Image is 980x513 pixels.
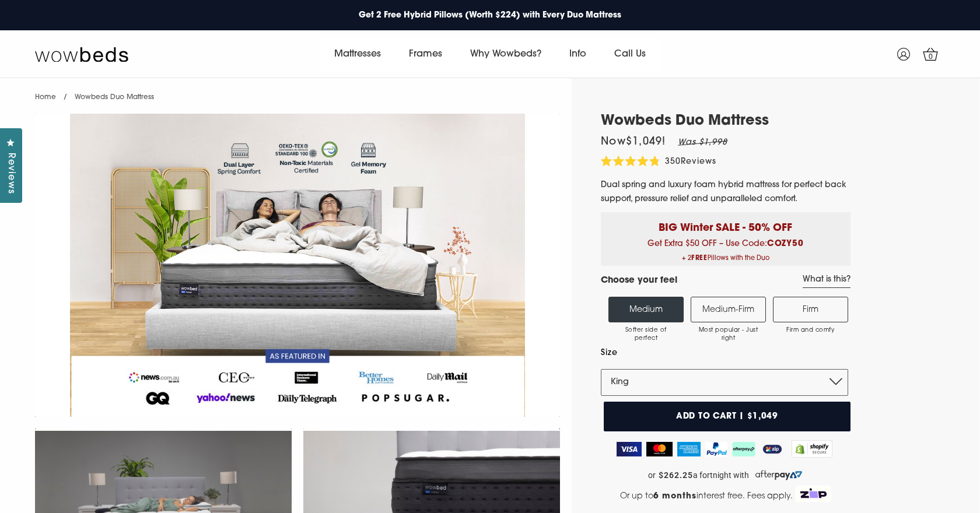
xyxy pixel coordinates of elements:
span: Wowbeds Duo Mattress [75,94,154,101]
span: or [648,470,656,480]
nav: breadcrumbs [35,78,154,108]
span: + 2 Pillows with the Duo [610,251,842,266]
p: BIG Winter SALE - 50% OFF [610,212,842,236]
h1: Wowbeds Duo Mattress [601,113,850,130]
span: 0 [925,51,937,63]
label: Size [601,346,848,360]
img: ZipPay Logo [760,442,785,456]
span: Reviews [3,153,18,194]
img: Zip Logo [795,486,831,502]
a: Why Wowbeds? [456,38,555,71]
label: Medium [608,297,684,322]
b: COZY50 [767,240,804,248]
label: Firm [773,297,848,322]
span: 350 [665,157,681,166]
a: 0 [916,40,945,69]
a: Info [555,38,600,71]
img: AfterPay Logo [732,442,755,456]
a: What is this? [803,275,850,288]
strong: $262.25 [659,470,693,480]
img: Wow Beds Logo [35,46,128,62]
span: Most popular - Just right [697,326,759,343]
span: Or up to interest free. Fees apply. [620,492,793,501]
button: Add to cart | $1,049 [604,402,850,431]
div: 350Reviews [601,156,716,169]
span: Dual spring and luxury foam hybrid mattress for perfect back support, pressure relief and unparal... [601,181,846,203]
label: Medium-Firm [691,297,766,322]
a: Mattresses [320,38,395,71]
span: a fortnight with [693,470,749,480]
strong: 6 months [653,492,696,501]
span: Get Extra $50 OFF – Use Code: [610,240,842,266]
b: FREE [691,255,708,262]
img: Visa Logo [617,442,642,456]
span: Softer side of perfect [615,326,677,343]
img: American Express Logo [677,442,701,456]
a: or $262.25 a fortnight with [601,466,850,484]
span: Reviews [681,157,716,166]
em: Was $1,998 [678,138,728,147]
img: MasterCard Logo [646,442,673,456]
span: Firm and comfy [779,326,842,335]
a: Get 2 Free Hybrid Pillows (Worth $224) with Every Duo Mattress [353,3,627,27]
img: Shopify secure badge [792,440,832,458]
h4: Choose your feel [601,275,677,288]
a: Frames [395,38,456,71]
span: Now $1,049 ! [601,137,666,147]
a: Call Us [600,38,660,71]
span: / [64,94,67,101]
img: PayPal Logo [705,442,727,456]
a: Home [35,94,56,101]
